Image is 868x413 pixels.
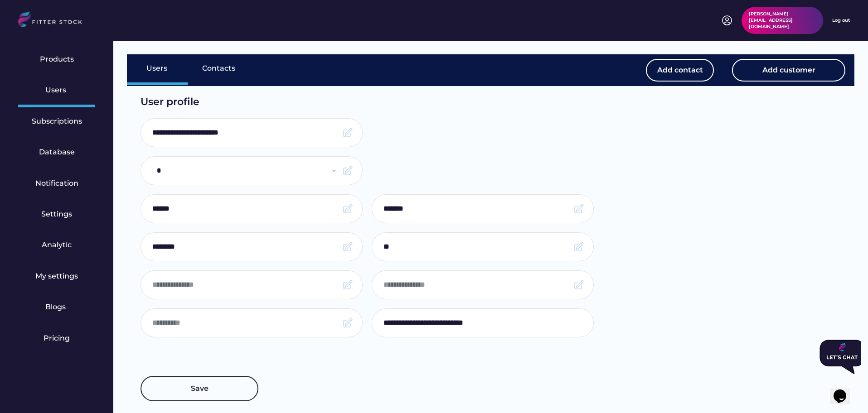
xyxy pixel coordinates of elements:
div: Subscriptions [32,116,82,126]
img: Chat attention grabber [4,4,49,38]
img: LOGO.svg [18,11,90,30]
img: Frame.svg [342,241,353,252]
img: Frame.svg [342,279,353,290]
div: Users [146,63,169,73]
div: [PERSON_NAME][EMAIL_ADDRESS][DOMAIN_NAME] [749,11,816,30]
div: Blogs [45,302,68,312]
button: Save [141,376,258,401]
img: Frame.svg [342,127,353,138]
img: Frame.svg [573,241,584,252]
img: Frame.svg [573,279,584,290]
div: User profile [141,95,764,109]
img: Frame.svg [342,165,353,176]
iframe: chat widget [830,377,859,404]
img: Frame.svg [342,317,353,328]
div: Products [40,54,74,64]
div: My settings [35,271,78,281]
div: Database [39,147,75,157]
div: Log out [832,17,850,24]
div: Notification [35,178,78,188]
button: Add customer [732,59,845,82]
div: Users [45,85,68,95]
div: Settings [41,209,72,219]
img: Frame.svg [342,203,353,214]
div: Analytic [42,240,72,250]
button: Add contact [646,59,714,82]
img: profile-circle.svg [722,15,732,26]
div: Contacts [202,63,235,73]
iframe: chat widget [816,336,861,378]
div: Pricing [44,333,70,343]
img: Frame.svg [573,203,584,214]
